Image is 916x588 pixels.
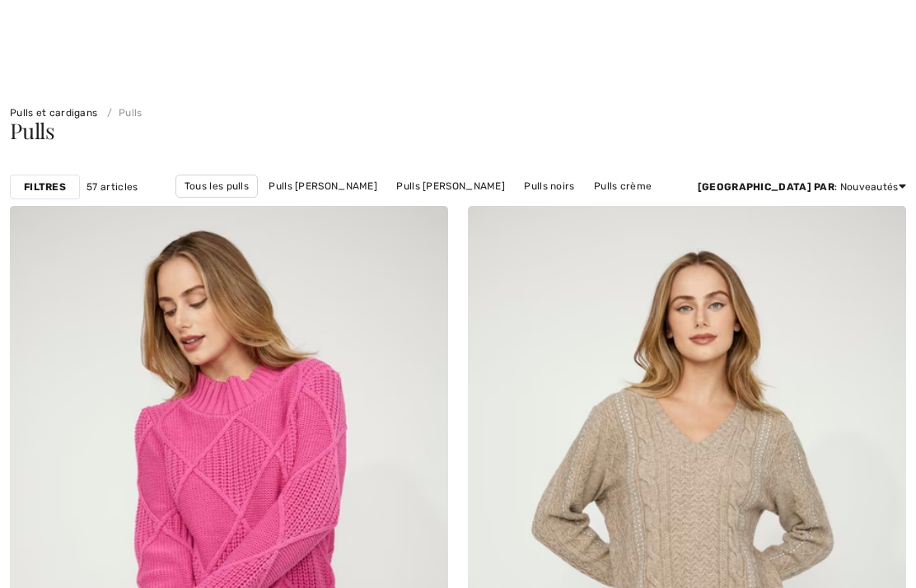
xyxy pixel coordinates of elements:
iframe: Ouvre un widget dans lequel vous pouvez chatter avec l’un de nos agents [860,469,900,510]
a: Pulls [100,107,143,119]
a: Pulls [PERSON_NAME] [388,175,513,197]
span: Pulls [10,116,55,145]
a: Pulls [PERSON_NAME] [260,175,386,197]
a: Manches longue [281,198,376,219]
a: Pulls noirs [516,175,582,197]
a: Pulls crème [586,175,660,197]
a: À motifs [497,198,554,219]
div: : Nouveautés [698,180,906,194]
a: Manches 3/4 [380,198,459,219]
span: 57 articles [86,180,138,194]
strong: [GEOGRAPHIC_DATA] par [698,181,834,193]
strong: Filtres [24,180,66,194]
a: Uni [461,198,493,219]
a: Tous les pulls [175,175,258,198]
a: Pulls et cardigans [10,107,97,119]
